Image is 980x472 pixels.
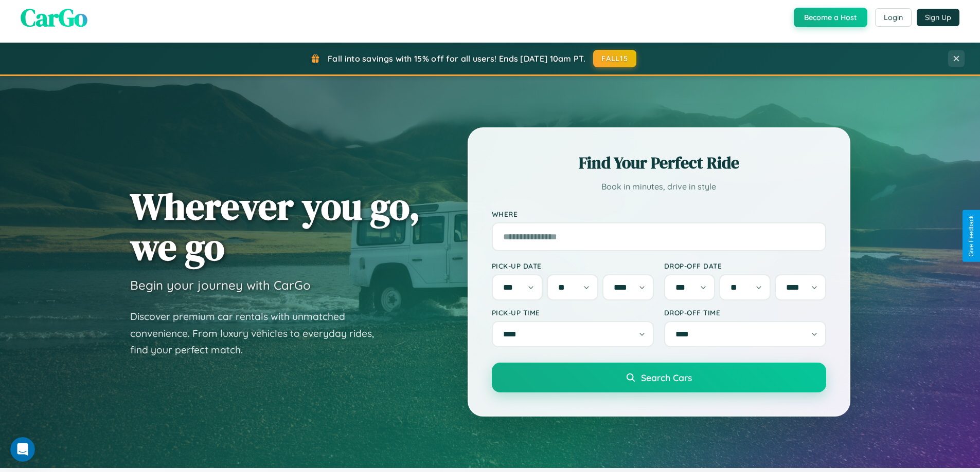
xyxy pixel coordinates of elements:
label: Drop-off Time [664,308,826,317]
button: Become a Host [794,8,867,27]
button: Search Cars [492,363,826,392]
button: Login [875,8,912,27]
span: CarGo [21,1,87,34]
h2: Find Your Perfect Ride [492,152,826,174]
p: Book in minutes, drive in style [492,179,826,194]
iframe: Intercom live chat [10,437,35,462]
h3: Begin your journey with CarGo [130,277,311,293]
button: FALL15 [593,50,636,67]
span: Fall into savings with 15% off for all users! Ends [DATE] 10am PT. [328,53,585,64]
div: Give Feedback [968,215,975,257]
label: Drop-off Date [664,261,826,270]
label: Pick-up Date [492,261,654,270]
h1: Wherever you go, we go [130,186,420,267]
button: Sign Up [917,9,959,26]
p: Discover premium car rentals with unmatched convenience. From luxury vehicles to everyday rides, ... [130,308,387,358]
label: Pick-up Time [492,308,654,317]
label: Where [492,210,826,218]
span: Search Cars [641,372,692,383]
